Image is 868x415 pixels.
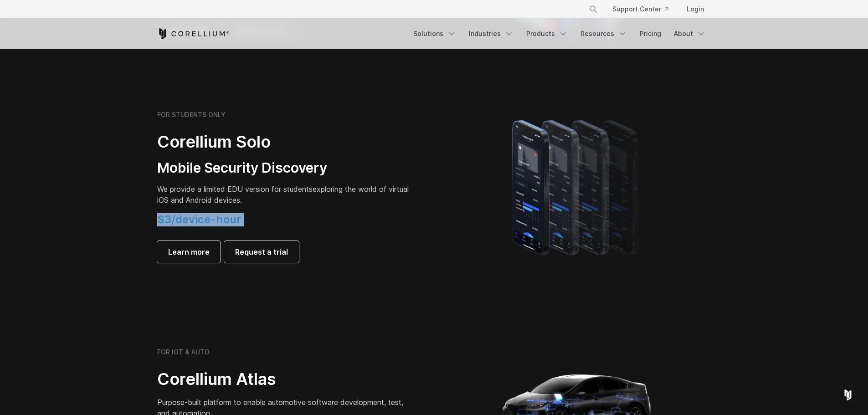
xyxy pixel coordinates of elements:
span: $3/device-hour [157,213,241,226]
a: Support Center [605,1,676,17]
span: Learn more [168,246,210,257]
span: Request a trial [235,246,288,257]
a: Learn more [157,241,221,263]
button: Search [585,1,601,17]
div: Navigation Menu [408,26,711,42]
a: Industries [463,26,519,42]
p: exploring the world of virtual iOS and Android devices. [157,184,412,205]
a: Login [679,1,711,17]
a: Resources [575,26,632,42]
a: About [668,26,711,42]
h6: FOR IOT & AUTO [157,348,210,356]
h2: Corellium Atlas [157,369,412,389]
img: A lineup of four iPhone models becoming more gradient and blurred [494,107,660,266]
h2: Corellium Solo [157,132,412,152]
a: Solutions [408,26,462,42]
h3: Mobile Security Discovery [157,159,412,177]
a: Pricing [634,26,667,42]
a: Corellium Home [157,28,230,39]
a: Products [521,26,573,42]
span: We provide a limited EDU version for students [157,184,313,194]
h6: FOR STUDENTS ONLY [157,111,226,119]
a: Request a trial [224,241,299,263]
div: Navigation Menu [578,1,711,17]
div: Open Intercom Messenger [837,384,859,406]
